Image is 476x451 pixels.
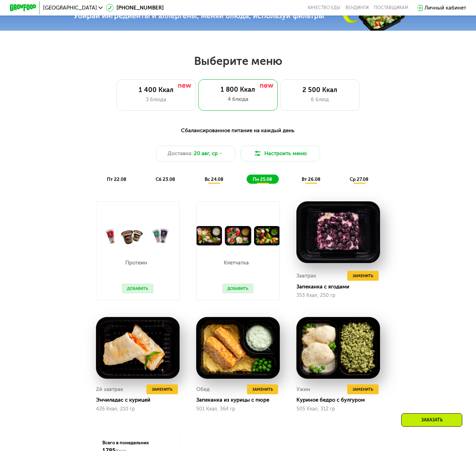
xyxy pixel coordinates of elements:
button: Заменить [146,384,178,394]
div: Запеканка с ягодами [296,284,385,290]
button: Настроить меню [241,146,320,161]
span: 20 авг, ср [194,150,218,157]
span: пт 22.08 [107,177,126,182]
span: Доставка: [168,150,193,157]
div: 4 блюда [205,95,271,103]
div: Личный кабинет [424,4,466,12]
span: ср 27.08 [350,177,368,182]
a: Вендинги [345,5,369,11]
span: Заменить [252,386,273,393]
button: Заменить [247,384,278,394]
span: пн 25.08 [253,177,272,182]
div: 501 Ккал, 364 гр [196,406,280,412]
div: Заказать [401,413,462,427]
span: вт 26.08 [302,177,320,182]
div: Запеканка из курицы с пюре [196,397,285,403]
div: 505 Ккал, 312 гр [296,406,380,412]
button: Добавить [122,284,153,293]
div: 1 800 Ккал [205,86,271,93]
div: 6 блюд [287,96,353,103]
a: [PHONE_NUMBER] [106,4,164,12]
div: Завтрак [296,271,316,281]
h2: Выберите меню [21,54,455,68]
div: Ужин [296,384,310,394]
div: Куриное бедро с булгуром [296,397,385,403]
a: Качество еды [308,5,340,11]
p: Протеин [122,260,150,266]
p: Клетчатка [222,260,251,266]
div: 3 блюда [123,96,189,103]
div: 353 Ккал, 250 гр [296,293,380,298]
span: [GEOGRAPHIC_DATA] [43,5,97,11]
div: 2 500 Ккал [287,86,353,94]
span: Заменить [152,386,173,393]
div: 1 400 Ккал [123,86,189,94]
span: Заменить [353,273,373,279]
div: Сбалансированное питание на каждый день [42,127,434,135]
button: Заменить [347,384,379,394]
div: Обед [196,384,210,394]
div: 2й завтрак [96,384,123,394]
button: Заменить [347,271,379,281]
div: поставщикам [374,5,408,11]
span: Заменить [353,386,373,393]
div: 426 Ккал, 210 гр [96,406,180,412]
div: Энчиладас с курицей [96,397,185,403]
span: сб 23.08 [156,177,175,182]
span: вс 24.08 [205,177,223,182]
button: Добавить [222,284,254,293]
